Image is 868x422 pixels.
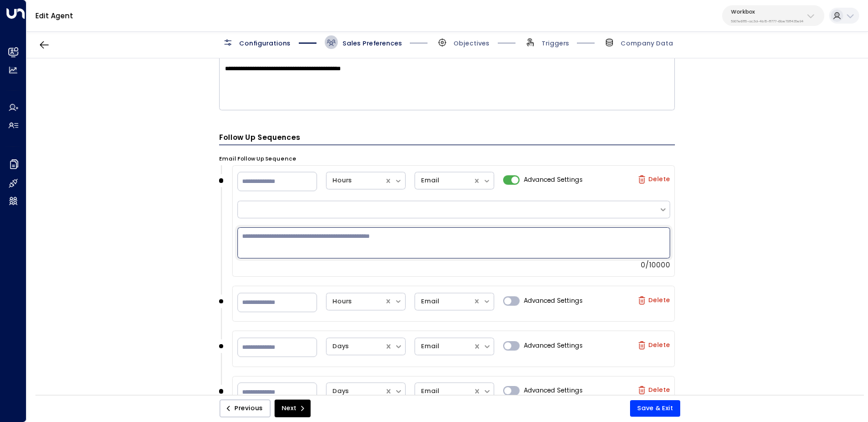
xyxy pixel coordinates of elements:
[630,400,680,417] button: Save & Exit
[638,175,670,184] label: Delete
[237,261,670,269] div: 0/10000
[722,5,824,26] button: Workbox5907e685-ac3d-4b15-8777-6be708435e94
[524,296,583,306] span: Advanced Settings
[524,175,583,185] span: Advanced Settings
[638,296,670,305] label: Delete
[342,39,402,48] span: Sales Preferences
[621,39,673,48] span: Company Data
[731,8,804,15] p: Workbox
[239,39,291,48] span: Configurations
[731,19,804,24] p: 5907e685-ac3d-4b15-8777-6be708435e94
[453,39,490,48] span: Objectives
[524,386,583,395] span: Advanced Settings
[220,400,270,417] button: Previous
[524,341,583,351] span: Advanced Settings
[35,11,73,21] a: Edit Agent
[219,132,676,145] h3: Follow Up Sequences
[638,341,670,349] label: Delete
[219,155,296,163] label: Email Follow Up Sequence
[638,386,670,394] label: Delete
[541,39,569,48] span: Triggers
[275,400,311,417] button: Next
